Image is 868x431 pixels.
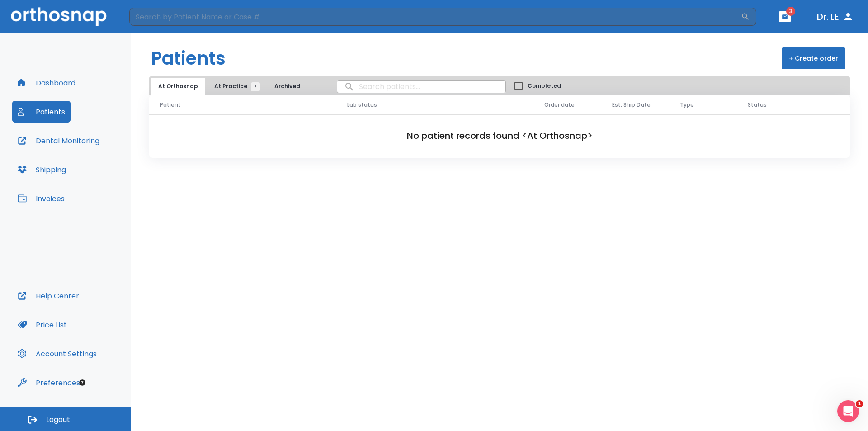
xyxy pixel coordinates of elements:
input: search [337,78,505,95]
span: Patient [160,101,181,109]
span: Completed [528,82,561,90]
iframe: Intercom live chat [837,400,859,422]
button: + Create order [782,47,845,69]
button: Dr. LE [813,9,857,25]
button: Dental Monitoring [12,130,105,152]
span: Lab status [347,101,377,109]
h1: Patients [151,45,226,72]
span: 3 [786,7,795,16]
button: Preferences [12,372,85,393]
button: Help Center [12,285,85,307]
span: At Practice [214,82,255,90]
span: 7 [251,82,260,91]
div: tabs [151,78,311,95]
button: Price List [12,314,72,336]
button: Patients [12,101,71,123]
span: Est. Ship Date [612,101,651,109]
button: Invoices [12,188,70,209]
button: Account Settings [12,343,102,365]
button: At Orthosnap [151,78,205,95]
button: Dashboard [12,72,81,94]
input: Search by Patient Name or Case # [129,8,741,26]
span: Type [680,101,694,109]
div: Tooltip anchor [78,379,86,387]
span: Status [748,101,767,109]
span: Order date [544,101,575,109]
span: 1 [856,400,863,407]
span: Logout [46,415,70,425]
h2: No patient records found <At Orthosnap> [164,129,835,142]
button: Shipping [12,159,71,180]
img: Orthosnap [11,7,107,26]
button: Archived [264,78,310,95]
